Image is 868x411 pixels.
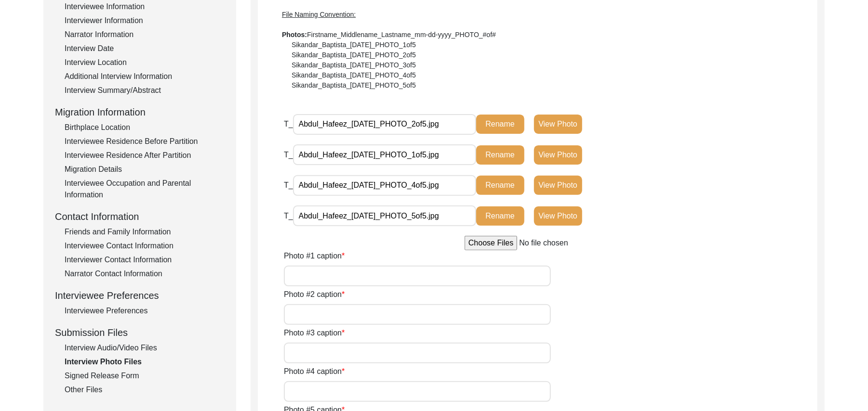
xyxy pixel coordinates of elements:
[476,206,524,226] button: Rename
[65,85,225,96] div: Interview Summary/Abstract
[65,226,225,238] div: Friends and Family Information
[534,145,582,165] button: View Photo
[534,176,582,195] button: View Photo
[284,151,293,159] span: T_
[284,289,345,300] label: Photo #2 caption
[284,212,293,220] span: T_
[534,206,582,226] button: View Photo
[65,122,225,133] div: Birthplace Location
[65,164,225,175] div: Migration Details
[65,356,225,368] div: Interview Photo Files
[282,11,356,18] span: File Naming Convention:
[65,384,225,396] div: Other Files
[284,181,293,189] span: T_
[65,71,225,82] div: Additional Interview Information
[55,209,225,224] div: Contact Information
[65,342,225,354] div: Interview Audio/Video Files
[476,115,524,134] button: Rename
[476,145,524,165] button: Rename
[55,325,225,340] div: Submission Files
[55,105,225,119] div: Migration Information
[65,150,225,161] div: Interviewee Residence After Partition
[65,15,225,26] div: Interviewer Information
[65,254,225,266] div: Interviewer Contact Information
[65,43,225,54] div: Interview Date
[534,115,582,134] button: View Photo
[65,305,225,317] div: Interviewee Preferences
[284,250,345,262] label: Photo #1 caption
[284,366,345,377] label: Photo #4 caption
[476,176,524,195] button: Rename
[284,327,345,339] label: Photo #3 caption
[65,178,225,201] div: Interviewee Occupation and Parental Information
[65,57,225,68] div: Interview Location
[65,370,225,382] div: Signed Release Form
[55,288,225,303] div: Interviewee Preferences
[65,29,225,40] div: Narrator Information
[65,1,225,13] div: Interviewee Information
[284,120,293,128] span: T_
[282,31,307,39] b: Photos:
[65,136,225,147] div: Interviewee Residence Before Partition
[65,268,225,280] div: Narrator Contact Information
[65,240,225,252] div: Interviewee Contact Information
